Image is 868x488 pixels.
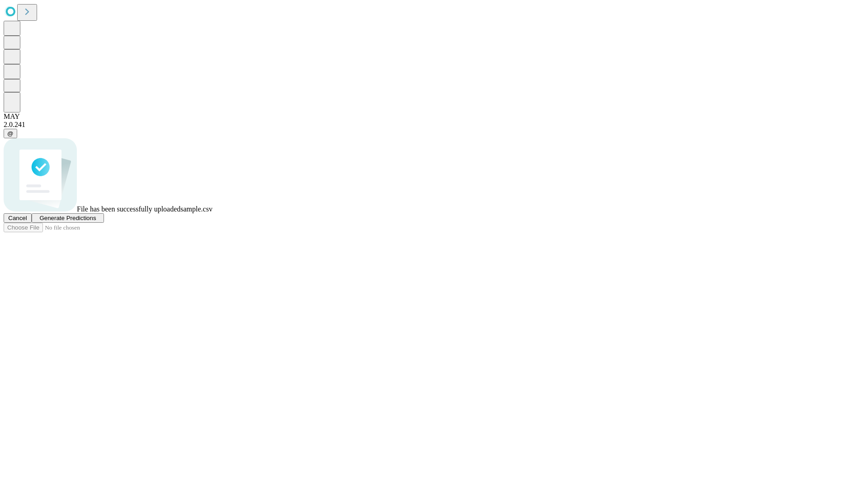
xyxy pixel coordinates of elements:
span: File has been successfully uploaded [77,205,180,213]
div: MAY [4,113,864,121]
span: Cancel [8,215,27,221]
button: Cancel [4,213,32,223]
button: @ [4,129,17,138]
span: sample.csv [180,205,212,213]
div: 2.0.241 [4,121,864,129]
span: @ [7,130,14,137]
button: Generate Predictions [32,213,104,223]
span: Generate Predictions [39,215,96,221]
